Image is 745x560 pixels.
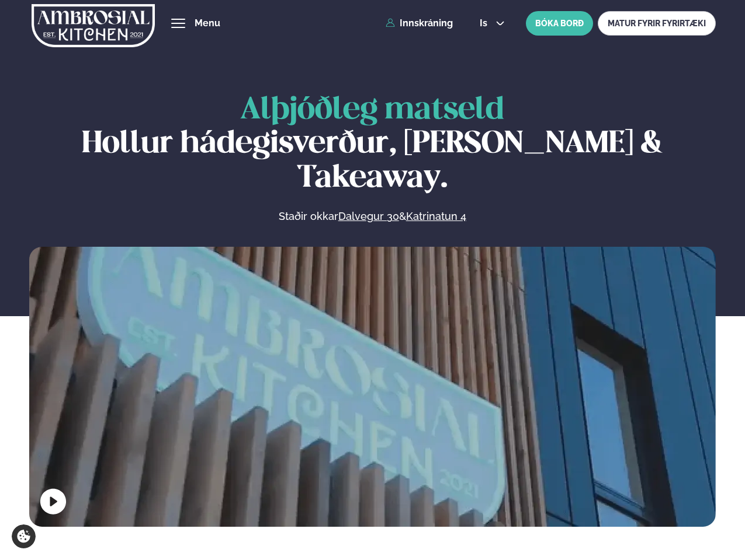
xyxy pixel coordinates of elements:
[470,19,514,28] button: is
[386,18,453,29] a: Innskráning
[598,11,716,36] a: MATUR FYRIR FYRIRTÆKI
[171,16,185,30] button: hamburger
[480,19,491,28] span: is
[29,93,716,195] h1: Hollur hádegisverður, [PERSON_NAME] & Takeaway.
[406,209,466,223] a: Katrinatun 4
[12,524,36,548] a: Cookie settings
[240,96,504,125] span: Alþjóðleg matseld
[151,209,593,223] p: Staðir okkar &
[338,209,399,223] a: Dalvegur 30
[32,2,155,50] img: logo
[526,11,593,36] button: BÓKA BORÐ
